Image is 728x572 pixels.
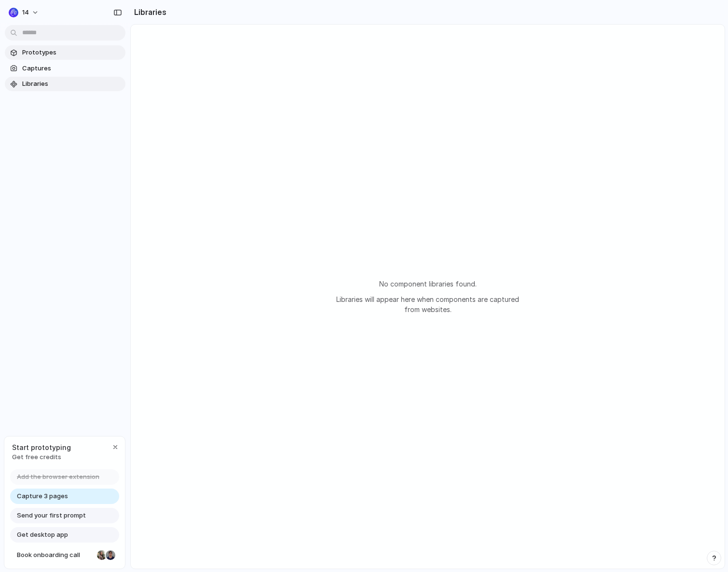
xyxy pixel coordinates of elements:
span: Captures [22,64,122,73]
span: Send your first prompt [17,511,86,520]
a: Get desktop app [10,527,119,543]
h2: Libraries [130,6,166,18]
a: Prototypes [5,45,125,60]
span: Book onboarding call [17,550,93,560]
p: Libraries will appear here when components are captured from websites. [331,294,524,314]
span: Libraries [22,79,122,89]
span: Add the browser extension [17,472,99,482]
span: Capture 3 pages [17,491,68,501]
a: Book onboarding call [10,547,119,563]
span: Start prototyping [12,442,71,452]
p: No component libraries found. [331,279,524,289]
span: Prototypes [22,48,122,57]
div: Nicole Kubica [96,549,108,561]
span: Get desktop app [17,530,68,540]
div: Christian Iacullo [105,549,116,561]
span: Get free credits [12,452,71,462]
a: Libraries [5,77,125,91]
button: 14 [5,5,44,20]
a: Captures [5,61,125,76]
span: 14 [22,8,29,17]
